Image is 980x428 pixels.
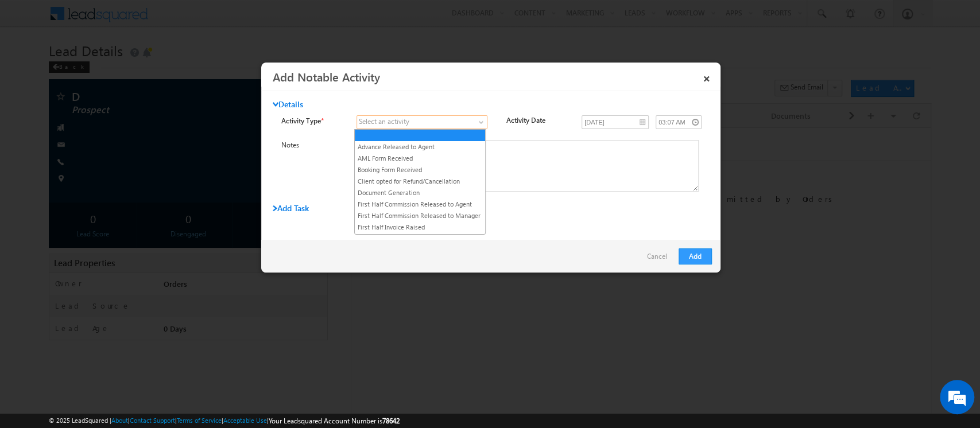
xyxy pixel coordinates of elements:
div: All Time [197,13,220,23]
label: Notes [281,140,345,150]
a: Acceptable Use [223,417,267,424]
div: [DATE] [11,45,49,55]
span: Details [273,99,303,110]
span: Your Leadsquared Account Number is [269,417,400,425]
a: Advance Released to Agent [355,142,485,152]
button: Add [679,248,712,264]
a: About [111,417,128,424]
span: © 2025 LeadSquared | | | | | [49,415,400,426]
a: First Half Commission Released to Agent [355,199,485,209]
label: Activity Type [281,115,345,126]
a: Terms of Service [177,417,222,424]
label: Activity Date [506,115,570,126]
a: × [697,67,716,87]
a: First Half Commission Released to Manager [355,211,485,221]
span: Activity Type [11,9,51,26]
a: Contact Support [130,417,175,424]
div: All Selected [60,13,94,23]
a: First Half Payment Received from Developer [355,234,485,244]
span: Time [173,9,188,26]
h3: Add Notable Activity [273,67,697,87]
div: All Selected [57,9,144,26]
span: Add Task [273,203,309,213]
a: First Half Invoice Raised [355,222,485,232]
div: Select an activity [359,116,409,127]
a: AML Form Received [355,153,485,164]
a: Document Generation [355,188,485,198]
span: 05:09 AM [36,79,70,90]
a: Client opted for Refund/Cancellation [355,176,485,186]
span: [DATE] [36,66,61,76]
a: Booking Form Received [355,165,485,175]
span: Dynamic Form [244,66,323,76]
a: Cancel [647,248,673,270]
span: Dynamic Form Submission: was submitted by Orders [74,66,500,76]
span: 78642 [382,417,400,425]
